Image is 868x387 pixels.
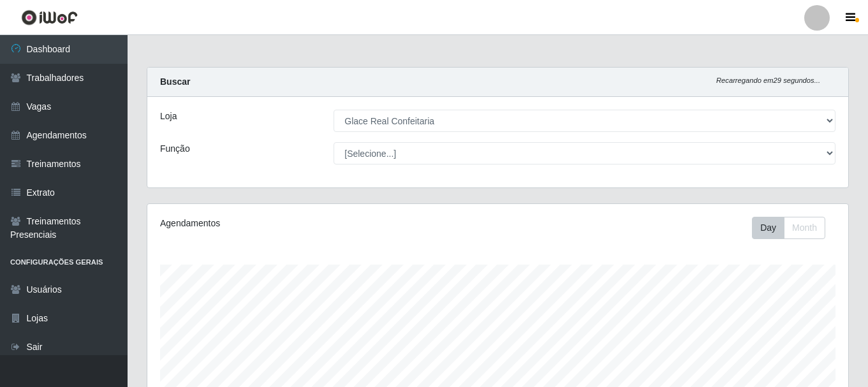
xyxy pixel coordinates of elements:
[752,217,835,239] div: Toolbar with button groups
[160,142,190,156] label: Função
[21,10,78,26] img: CoreUI Logo
[784,217,825,239] button: Month
[752,217,825,239] div: First group
[752,217,784,239] button: Day
[160,77,190,87] strong: Buscar
[160,110,177,123] label: Loja
[160,217,430,230] div: Agendamentos
[716,77,820,84] i: Recarregando em 29 segundos...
